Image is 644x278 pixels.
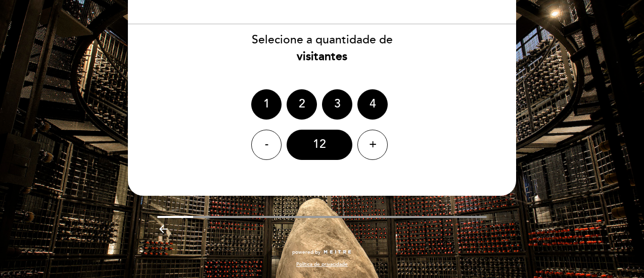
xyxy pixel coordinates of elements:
[323,250,352,255] img: MEITRE
[287,130,352,160] div: 12
[127,32,517,65] div: Selecione a quantidade de
[297,49,347,64] b: visitantes
[292,249,352,256] a: powered by
[251,89,282,120] div: 1
[357,89,388,120] div: 4
[287,89,317,120] div: 2
[296,261,348,268] a: Política de privacidade
[357,130,388,160] div: +
[292,249,320,256] span: powered by
[322,89,352,120] div: 3
[157,223,169,235] i: arrow_backward
[251,130,282,160] div: -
